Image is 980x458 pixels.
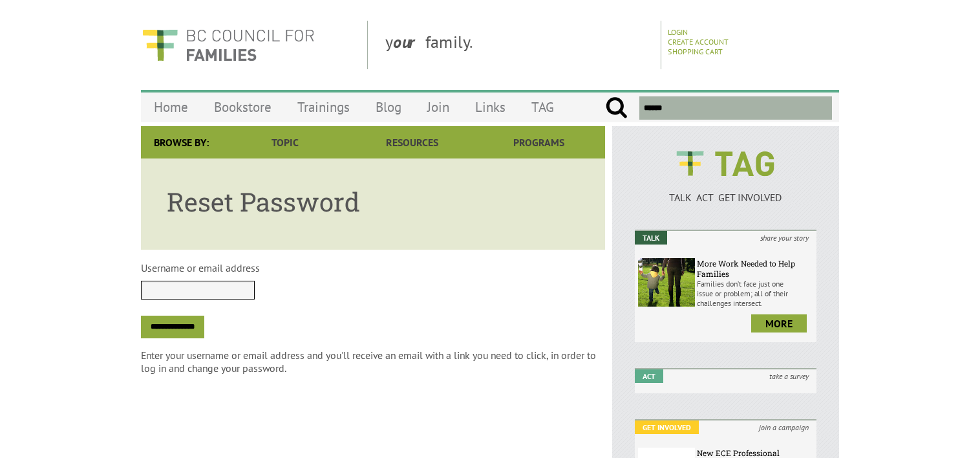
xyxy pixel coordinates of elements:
em: Get Involved [635,420,699,434]
a: Login [668,27,688,37]
a: Trainings [284,92,363,122]
em: Talk [635,231,667,245]
a: Bookstore [201,92,284,122]
a: Shopping Cart [668,47,723,56]
a: Links [462,92,518,122]
label: Username or email address [141,261,260,274]
a: Join [414,92,462,122]
a: TALK ACT GET INVOLVED [635,178,816,204]
i: join a campaign [751,420,816,434]
em: Act [635,369,663,383]
a: Programs [476,126,602,158]
h6: More Work Needed to Help Families [697,258,813,279]
p: TALK ACT GET INVOLVED [635,191,816,204]
h1: Reset Password [167,184,579,219]
p: Families don’t face just one issue or problem; all of their challenges intersect. [697,279,813,308]
i: share your story [752,231,816,245]
a: Create Account [668,37,729,47]
i: take a survey [762,369,816,383]
a: Resources [348,126,475,158]
img: BCCF's TAG Logo [667,139,783,188]
a: Topic [222,126,348,158]
img: BC Council for FAMILIES [141,21,315,69]
a: Blog [363,92,414,122]
p: Enter your username or email address and you'll receive an email with a link you need to click, i... [141,349,605,375]
strong: our [393,31,425,52]
div: y family. [375,21,661,69]
a: more [751,314,807,333]
input: Submit [605,96,628,120]
div: Browse By: [141,126,222,158]
a: TAG [518,92,567,122]
a: Home [141,92,201,122]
